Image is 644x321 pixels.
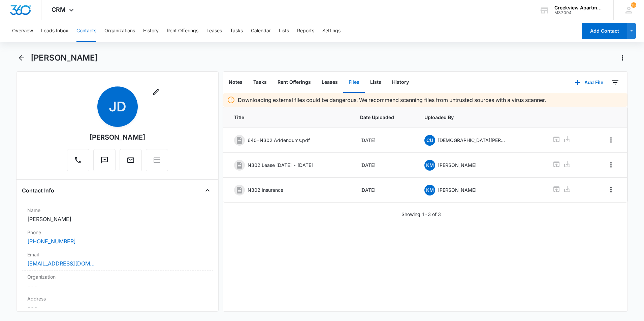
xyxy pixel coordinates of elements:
div: [PERSON_NAME] [89,132,146,142]
button: Reports [297,20,314,42]
button: Notes [223,72,248,93]
div: Organization--- [22,271,213,292]
button: Add Contact [582,23,627,39]
label: Name [27,207,207,214]
span: Uploaded By [424,114,536,121]
button: Call [67,149,89,171]
div: Name[PERSON_NAME] [22,204,213,226]
button: Overflow Menu [606,135,616,145]
td: [DATE] [352,178,416,203]
div: notifications count [631,2,636,8]
button: Rent Offerings [272,72,316,93]
a: [PHONE_NUMBER] [27,237,76,245]
div: Email[EMAIL_ADDRESS][DOMAIN_NAME] [22,248,213,271]
p: N302 Lease [DATE] - [DATE] [248,162,313,169]
dd: [PERSON_NAME] [27,215,207,223]
p: 640-N302 Addendums.pdf [248,137,310,144]
span: KM [424,160,435,171]
div: account name [554,5,604,10]
button: Overflow Menu [606,184,616,195]
a: [EMAIL_ADDRESS][DOMAIN_NAME] [27,259,95,267]
button: Close [202,185,213,196]
span: CU [424,135,435,146]
h4: Contact Info [22,186,54,194]
button: Back [16,52,27,63]
span: CRM [52,6,66,13]
a: Text [93,159,116,165]
button: Overview [12,20,33,42]
button: Add File [568,74,610,91]
label: Phone [27,229,207,236]
div: Phone[PHONE_NUMBER] [22,226,213,248]
span: KM [424,185,435,195]
button: Actions [617,52,628,63]
button: Tasks [248,72,272,93]
button: Rent Offerings [167,20,198,42]
button: Settings [322,20,341,42]
p: [DEMOGRAPHIC_DATA][PERSON_NAME] [438,137,505,144]
div: account id [554,10,604,15]
button: Lists [365,72,387,93]
button: Contacts [76,20,96,42]
dd: --- [27,304,207,312]
p: [PERSON_NAME] [438,162,477,169]
button: Leases [316,72,343,93]
p: N302 Insurance [248,186,283,193]
a: Call [67,159,89,165]
h1: [PERSON_NAME] [31,53,98,63]
td: [DATE] [352,128,416,153]
label: Address [27,295,207,302]
button: Tasks [230,20,243,42]
button: Email [120,149,142,171]
span: Title [234,114,344,121]
button: Calendar [251,20,271,42]
button: Text [93,149,116,171]
a: Email [120,159,142,165]
span: JD [97,86,138,127]
button: Leases [206,20,222,42]
button: History [143,20,159,42]
button: Filters [610,77,621,88]
span: 137 [631,2,636,8]
button: Leads Inbox [41,20,68,42]
dd: --- [27,282,207,290]
p: Downloading external files could be dangerous. We recommend scanning files from untrusted sources... [238,96,546,104]
span: Date Uploaded [360,114,408,121]
p: Showing 1-3 of 3 [401,211,441,218]
div: Address--- [22,292,213,315]
button: Lists [279,20,289,42]
p: [PERSON_NAME] [438,186,477,193]
label: Email [27,251,207,258]
button: Organizations [104,20,135,42]
button: History [387,72,414,93]
button: Overflow Menu [606,159,616,170]
label: Organization [27,273,207,280]
td: [DATE] [352,153,416,178]
button: Files [343,72,365,93]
